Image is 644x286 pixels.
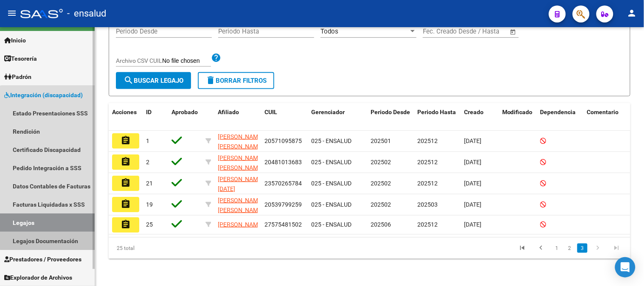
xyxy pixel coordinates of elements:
mat-icon: assignment [121,157,131,167]
span: 20571095875 [264,137,302,144]
mat-icon: assignment [121,199,131,209]
span: Aprobado [172,109,198,115]
mat-icon: assignment [121,135,131,146]
span: [DATE] [464,137,481,144]
span: 202502 [371,159,391,165]
span: Archivo CSV CUIL [116,57,162,64]
span: Borrar Filtros [205,77,267,84]
span: [DATE] [464,221,481,228]
span: Tesorería [4,54,37,63]
a: go to previous page [533,244,549,253]
span: Periodo Desde [371,109,410,115]
span: 1 [146,137,149,144]
li: page 2 [563,241,576,255]
a: 2 [565,244,575,253]
mat-icon: assignment [121,219,131,230]
span: Comentario [587,109,619,115]
span: 202512 [417,221,438,228]
span: 21 [146,180,153,187]
span: 202506 [371,221,391,228]
datatable-header-cell: Creado [461,103,499,131]
div: Open Intercom Messenger [615,257,636,278]
span: Inicio [4,36,26,45]
input: Fecha inicio [423,28,457,35]
span: 25 [146,221,153,228]
span: Creado [464,109,484,115]
span: Padrón [4,72,31,81]
mat-icon: menu [7,8,17,18]
span: Integración (discapacidad) [4,90,83,100]
span: 20539799259 [264,201,302,208]
span: 202502 [371,180,391,187]
span: Dependencia [540,109,576,115]
datatable-header-cell: Periodo Hasta [414,103,461,131]
datatable-header-cell: Dependencia [537,103,584,131]
span: Explorador de Archivos [4,273,72,282]
datatable-header-cell: Acciones [109,103,143,131]
datatable-header-cell: Periodo Desde [367,103,414,131]
span: [PERSON_NAME] [PERSON_NAME] [218,154,263,171]
span: Buscar Legajo [124,77,183,84]
span: 025 - ENSALUD [311,159,352,165]
li: page 3 [576,241,589,255]
span: 19 [146,201,153,208]
datatable-header-cell: Afiliado [214,103,261,131]
div: 25 total [109,238,211,259]
span: 202512 [417,137,438,144]
span: Prestadores / Proveedores [4,255,82,264]
span: Todos [321,28,338,35]
span: 025 - ENSALUD [311,221,352,228]
span: 202512 [417,159,438,165]
mat-icon: assignment [121,178,131,188]
span: [DATE] [464,201,481,208]
a: 1 [552,244,562,253]
span: 025 - ENSALUD [311,180,352,187]
datatable-header-cell: Gerenciador [308,103,367,131]
span: 2 [146,159,149,165]
mat-icon: delete [205,75,216,85]
span: CUIL [264,109,277,115]
span: Modificado [502,109,533,115]
mat-icon: search [124,75,134,85]
input: Archivo CSV CUIL [162,57,211,65]
button: Open calendar [509,27,518,37]
input: Fecha fin [465,28,506,35]
span: [PERSON_NAME] [PERSON_NAME] [218,133,263,150]
mat-icon: person [627,8,637,18]
span: - ensalud [67,4,106,23]
span: [PERSON_NAME] [PERSON_NAME] [218,197,263,213]
span: 202512 [417,180,438,187]
a: 3 [577,244,588,253]
button: Borrar Filtros [198,72,274,89]
button: Buscar Legajo [116,72,191,89]
datatable-header-cell: CUIL [261,103,308,131]
mat-icon: help [211,53,221,63]
span: 025 - ENSALUD [311,201,352,208]
datatable-header-cell: Aprobado [168,103,202,131]
span: 202501 [371,137,391,144]
span: Gerenciador [311,109,345,115]
datatable-header-cell: ID [143,103,168,131]
a: go to last page [609,244,625,253]
li: page 1 [551,241,563,255]
span: Periodo Hasta [417,109,456,115]
span: [DATE] [464,159,481,165]
span: 025 - ENSALUD [311,137,352,144]
span: 23570265784 [264,180,302,187]
span: 27575481502 [264,221,302,228]
a: go to next page [590,244,606,253]
span: Afiliado [218,109,239,115]
a: go to first page [515,244,531,253]
span: [DATE] [464,180,481,187]
span: [PERSON_NAME][DATE] [218,176,263,192]
span: [PERSON_NAME] [218,221,263,228]
span: 202502 [371,201,391,208]
span: 20481013683 [264,159,302,165]
datatable-header-cell: Comentario [584,103,635,131]
datatable-header-cell: Modificado [499,103,537,131]
span: 202503 [417,201,438,208]
span: Acciones [112,109,137,115]
span: ID [146,109,152,115]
